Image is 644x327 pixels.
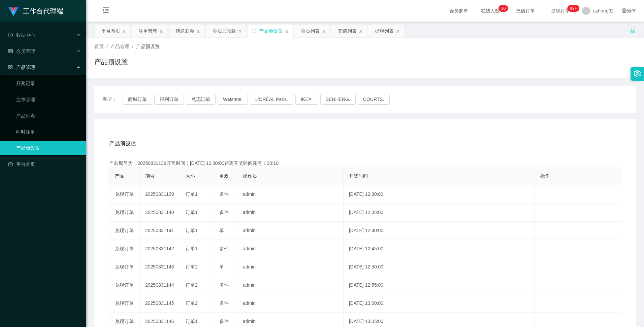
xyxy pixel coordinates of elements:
button: 兑现订单 [186,94,216,105]
button: L'ORÉAL Paris. [250,94,293,105]
span: 产品管理 [8,65,35,70]
span: 订单1 [186,210,198,215]
td: admin [237,294,344,313]
td: 兑现订单 [109,185,140,204]
sup: 1024 [567,5,579,12]
div: 提现列表 [375,25,394,37]
div: 赠送彩金 [175,25,194,37]
td: admin [237,204,344,222]
i: 图标: close [122,29,126,33]
button: SENHENG. [320,94,356,105]
span: / [132,44,133,49]
i: 图标: close [396,29,400,33]
span: 多件 [219,210,229,215]
td: 20250831143 [140,258,180,276]
i: 图标: unlock [630,27,636,33]
a: 开奖记录 [16,77,81,90]
i: 图标: menu-fold [94,0,117,22]
span: / [106,44,108,49]
div: 当前期号为：20250831139开奖时间：[DATE] 12:30:00距离开奖时间还有：00:10 [109,160,621,167]
span: 操作 [540,173,550,179]
button: Watsons. [218,94,248,105]
span: 操作员 [243,173,257,179]
td: [DATE] 12:55:00 [344,276,535,294]
span: 多件 [219,319,229,324]
span: 产品预设置 [136,44,160,49]
button: COURTS. [358,94,390,105]
td: 兑现订单 [109,204,140,222]
span: 数据中心 [8,32,35,38]
td: admin [237,276,344,294]
a: 即时注单 [16,125,81,139]
div: 产品预设置 [259,25,283,37]
td: 20250831140 [140,204,180,222]
span: 订单2 [186,282,198,288]
i: 图标: setting [634,70,641,77]
button: 福利订单 [154,94,184,105]
h1: 工作台代理端 [23,0,63,22]
span: 单 [219,228,224,233]
td: 兑现订单 [109,222,140,240]
td: [DATE] 12:30:00 [344,185,535,204]
a: 产品预设置 [16,141,81,155]
i: 图标: table [8,49,13,53]
td: [DATE] 13:00:00 [344,294,535,313]
span: 会员管理 [8,48,35,54]
td: admin [237,240,344,258]
td: admin [237,185,344,204]
span: 订单1 [186,319,198,324]
a: 工作台代理端 [8,8,63,13]
span: 订单1 [186,246,198,251]
i: 图标: appstore-o [8,65,13,70]
span: 多件 [219,246,229,251]
td: [DATE] 12:50:00 [344,258,535,276]
div: 会员加扣款 [213,25,236,37]
span: 订单2 [186,300,198,306]
td: 20250831142 [140,240,180,258]
span: 订单1 [186,191,198,197]
i: 图标: close [359,29,363,33]
td: admin [237,222,344,240]
div: 会员列表 [301,25,320,37]
a: 注单管理 [16,93,81,106]
span: 订单1 [186,228,198,233]
i: 图标: sync [252,29,256,33]
i: 图标: global [622,8,626,13]
td: [DATE] 12:35:00 [344,204,535,222]
td: [DATE] 12:45:00 [344,240,535,258]
img: logo.9652507e.png [8,7,19,16]
td: 20250831144 [140,276,180,294]
i: 图标: check-circle-o [8,33,13,37]
span: 类型： [102,94,123,105]
td: 20250831145 [140,294,180,313]
div: 平台首页 [101,25,120,37]
span: 订单2 [186,264,198,269]
td: [DATE] 12:40:00 [344,222,535,240]
td: 20250831141 [140,222,180,240]
button: 商城订单 [123,94,152,105]
p: 3 [501,5,504,12]
td: 兑现订单 [109,276,140,294]
td: 20250831139 [140,185,180,204]
p: 0 [503,5,506,12]
span: 多件 [219,282,229,288]
i: 图标: close [322,29,326,33]
sup: 30 [498,5,508,12]
i: 图标: close [238,29,242,33]
span: 在线人数 [478,8,503,13]
a: 产品列表 [16,109,81,122]
span: 期号 [145,173,155,179]
span: 充值订单 [513,8,538,13]
span: 产品 [115,173,124,179]
div: 充值列表 [338,25,357,37]
h1: 产品预设置 [94,57,128,67]
span: 首页 [94,44,104,49]
div: 注单管理 [138,25,157,37]
span: 单 [219,264,224,269]
span: 大小 [186,173,195,179]
td: 兑现订单 [109,258,140,276]
i: 图标: close [196,29,200,33]
i: 图标: close [159,29,163,33]
td: admin [237,258,344,276]
span: 单双 [219,173,229,179]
